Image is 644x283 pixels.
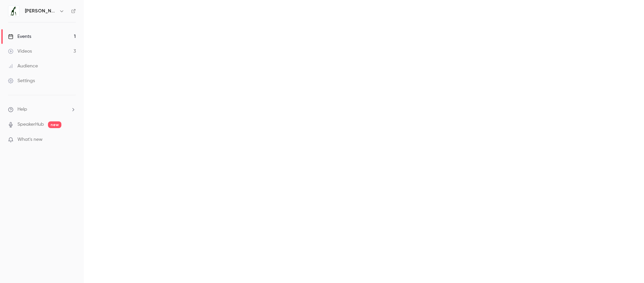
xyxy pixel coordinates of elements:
li: help-dropdown-opener [8,106,76,113]
div: Events [8,33,31,40]
span: new [48,121,61,128]
span: What's new [17,136,43,143]
div: Audience [8,63,38,69]
a: SpeakerHub [17,121,44,128]
img: Jung von Matt IMPACT [8,6,19,16]
span: Help [17,106,27,113]
div: Settings [8,77,35,84]
div: Videos [8,48,32,55]
h6: [PERSON_NAME] von [PERSON_NAME] IMPACT [25,8,56,14]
